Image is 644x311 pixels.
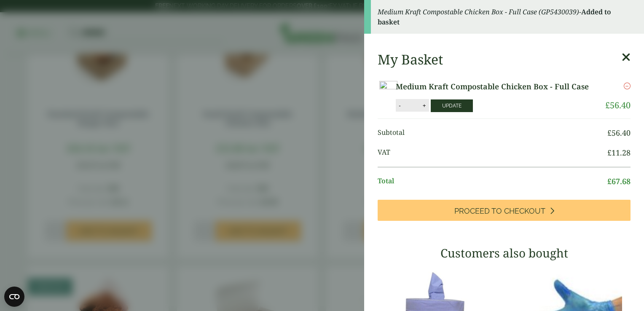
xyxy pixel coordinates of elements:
span: £ [607,176,612,186]
h2: My Basket [378,51,443,67]
span: Total [378,176,607,187]
a: Medium Kraft Compostable Chicken Box - Full Case [396,81,597,92]
a: Remove this item [624,81,631,91]
span: £ [605,99,610,111]
button: Update [431,99,473,112]
bdi: 56.40 [607,128,631,138]
a: Proceed to Checkout [378,200,631,221]
button: Open CMP widget [4,287,24,307]
bdi: 11.28 [607,147,631,158]
span: VAT [378,147,607,158]
span: £ [607,128,612,138]
bdi: 67.68 [607,176,631,186]
button: - [396,102,403,109]
button: + [420,102,429,109]
em: Medium Kraft Compostable Chicken Box - Full Case (GP5430039) [378,7,579,16]
span: Subtotal [378,127,607,139]
span: £ [607,147,612,158]
h3: Customers also bought [378,246,631,260]
bdi: 56.40 [605,99,631,111]
span: Proceed to Checkout [454,206,545,216]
